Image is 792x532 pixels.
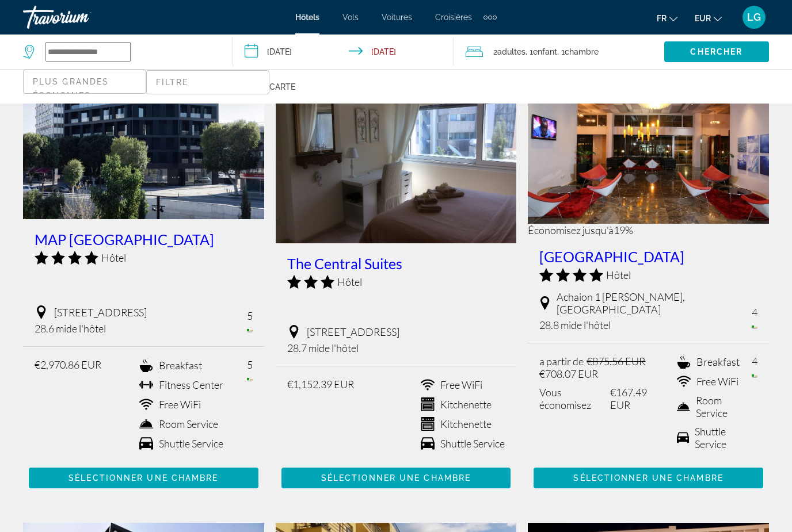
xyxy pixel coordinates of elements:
[534,468,763,488] button: Sélectionner une chambre
[539,386,607,411] span: Vous économisez
[269,79,295,95] span: Carte
[415,437,505,450] li: Shuttle Service
[23,63,264,219] img: Hotel image
[134,437,223,450] li: Shuttle Service
[35,322,66,335] span: 28.6 mi
[295,86,304,87] button: Toggle map
[281,468,511,488] button: Sélectionner une chambre
[454,35,664,69] button: Travelers: 2 adults, 1 child
[565,47,599,56] span: Chambre
[752,306,757,319] div: 4
[571,319,611,331] span: de l'hôtel
[29,470,258,483] a: Sélectionner une chambre
[528,224,614,236] span: Économisez jusqu'à
[134,378,223,392] li: Fitness Center
[695,14,711,23] span: EUR
[287,378,354,391] ins: €1,152.39 EUR
[33,75,136,120] mat-select: Sort by
[295,13,319,22] a: Hôtels
[557,290,752,316] span: Achaion 1 [PERSON_NAME], [GEOGRAPHIC_DATA]
[337,275,362,288] span: Hôtel
[415,417,505,431] li: Kitchenette
[33,77,109,100] span: Plus grandes économies
[539,368,598,380] ins: €708.07 EUR
[747,12,761,23] span: LG
[664,41,769,62] button: Chercher
[35,358,101,371] ins: €2,970.86 EUR
[539,355,584,368] span: a partir de
[752,326,757,329] img: trustyou-badge.svg
[539,386,662,411] p: €167.49 EUR
[247,378,253,381] img: trustyou-badge.svg
[528,63,769,224] img: Hotel image
[528,224,769,236] div: 19%
[415,378,505,392] li: Free WiFi
[557,44,599,60] span: , 1
[534,470,763,483] a: Sélectionner une chambre
[690,47,742,56] span: Chercher
[435,13,472,22] a: Croisières
[695,10,722,26] button: Change currency
[671,355,752,369] li: Breakfast
[483,8,497,26] button: Extra navigation items
[533,47,557,56] span: Enfant
[134,397,223,411] li: Free WiFi
[287,342,319,354] span: 28.7 mi
[321,473,471,483] span: Sélectionner une chambre
[657,14,667,23] span: fr
[606,269,631,281] span: Hôtel
[319,342,359,354] span: de l'hôtel
[134,417,223,431] li: Room Service
[233,35,455,69] button: Check-in date: Oct 4, 2025 Check-out date: Oct 11, 2025
[539,248,757,265] a: [GEOGRAPHIC_DATA]
[35,231,253,248] a: MAP [GEOGRAPHIC_DATA]
[287,275,505,289] div: 3 star Hotel
[493,44,526,60] span: 2
[587,355,645,368] del: €875.56 EUR
[247,329,253,332] img: trustyou-badge.svg
[752,374,757,378] img: trustyou-badge.svg
[497,47,526,56] span: Adultes
[23,2,138,32] a: Travorium
[35,251,253,265] div: 4 star Hotel
[146,70,269,95] button: Filter
[671,374,752,388] li: Free WiFi
[101,251,126,264] span: Hôtel
[526,44,557,60] span: , 1
[342,13,359,22] a: Vols
[66,322,106,335] span: de l'hôtel
[276,63,517,243] img: Hotel image
[657,10,677,26] button: Change language
[671,394,752,419] li: Room Service
[281,470,511,483] a: Sélectionner une chambre
[134,358,223,372] li: Breakfast
[29,468,258,488] button: Sélectionner une chambre
[54,306,147,319] span: [STREET_ADDRESS]
[752,355,757,368] div: 4
[539,268,757,282] div: 4 star Hotel
[287,255,505,272] a: The Central Suites
[739,5,769,29] button: User Menu
[539,319,571,331] span: 28.8 mi
[247,358,253,371] div: 5
[415,397,505,411] li: Kitchenette
[671,425,752,450] li: Shuttle Service
[68,473,218,483] span: Sélectionner une chambre
[307,326,399,338] span: [STREET_ADDRESS]
[573,473,723,483] span: Sélectionner une chambre
[382,13,412,22] a: Voitures
[247,309,253,322] div: 5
